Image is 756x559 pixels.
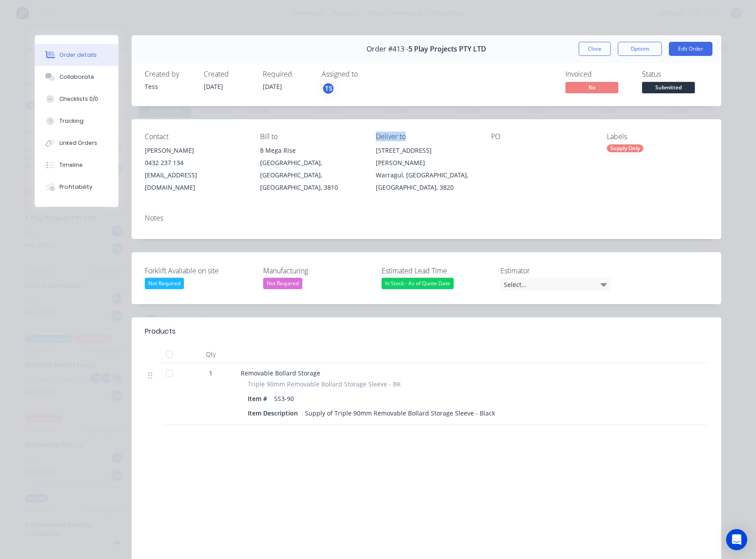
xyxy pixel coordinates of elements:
[260,132,361,141] div: Bill to
[263,278,302,289] div: Not Required
[642,70,708,78] div: Status
[248,392,271,405] div: Item #
[248,379,401,389] span: Triple 90mm Removable Bollard Storage Sleeve - BK
[669,42,712,56] button: Edit Order
[59,73,94,81] div: Collaborate
[500,265,610,276] label: Estimator
[382,265,492,276] label: Estimated Lead Time
[618,42,662,56] button: Options
[35,88,118,110] button: Checklists 0/0
[145,132,246,141] div: Contact
[35,132,118,154] button: Linked Orders
[35,110,118,132] button: Tracking
[367,45,408,53] span: Order #413 -
[322,82,335,95] button: TS
[35,176,118,198] button: Profitability
[642,82,695,93] span: Submitted
[248,407,301,419] div: Item Description
[145,214,708,222] div: Notes
[145,157,246,169] div: 0432 237 134
[376,144,477,169] div: [STREET_ADDRESS][PERSON_NAME]
[145,265,255,276] label: Forklift Avaliable on site
[260,144,361,194] div: 8 Mega Rise[GEOGRAPHIC_DATA], [GEOGRAPHIC_DATA], [GEOGRAPHIC_DATA], 3810
[260,157,361,194] div: [GEOGRAPHIC_DATA], [GEOGRAPHIC_DATA], [GEOGRAPHIC_DATA], 3810
[408,45,486,53] span: 5 Play Projects PTY LTD
[145,82,193,91] div: Tess
[376,132,477,141] div: Deliver to
[271,392,297,405] div: SS3-90
[260,144,361,157] div: 8 Mega Rise
[35,44,118,66] button: Order details
[145,70,193,78] div: Created by
[322,70,410,78] div: Assigned to
[491,132,592,141] div: PO
[565,70,631,78] div: Invoiced
[382,278,454,289] div: In Stock - As of Quote Date
[726,529,747,550] div: Open Intercom Messenger
[204,82,223,91] span: [DATE]
[59,183,92,191] div: Profitability
[59,117,84,125] div: Tracking
[376,169,477,194] div: Warragul, [GEOGRAPHIC_DATA], [GEOGRAPHIC_DATA], 3820
[263,70,311,78] div: Required
[59,95,98,103] div: Checklists 0/0
[607,132,708,141] div: Labels
[500,278,610,291] div: Select...
[263,82,282,91] span: [DATE]
[145,144,246,194] div: [PERSON_NAME]0432 237 134[EMAIL_ADDRESS][DOMAIN_NAME]
[263,265,373,276] label: Manufacturing
[642,82,695,95] button: Submitted
[35,154,118,176] button: Timeline
[209,368,213,378] span: 1
[145,278,184,289] div: Not Required
[579,42,611,56] button: Close
[565,82,618,93] span: No
[59,161,83,169] div: Timeline
[145,144,246,157] div: [PERSON_NAME]
[204,70,252,78] div: Created
[184,346,237,363] div: Qty
[301,407,499,419] div: Supply of Triple 90mm Removable Bollard Storage Sleeve - Black
[145,326,176,337] div: Products
[241,369,320,377] span: Removable Bollard Storage
[145,169,246,194] div: [EMAIL_ADDRESS][DOMAIN_NAME]
[376,144,477,194] div: [STREET_ADDRESS][PERSON_NAME]Warragul, [GEOGRAPHIC_DATA], [GEOGRAPHIC_DATA], 3820
[607,144,643,152] div: Supply Only
[59,139,97,147] div: Linked Orders
[35,66,118,88] button: Collaborate
[59,51,97,59] div: Order details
